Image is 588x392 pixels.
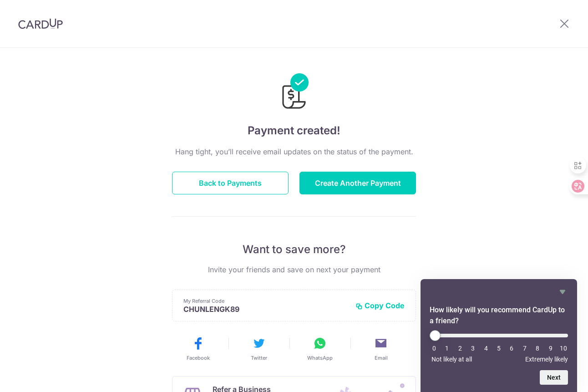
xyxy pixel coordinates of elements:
div: How likely will you recommend CardUp to a friend? Select an option from 0 to 10, with 0 being Not... [430,330,568,363]
button: Twitter [232,336,286,361]
button: Hide survey [557,286,568,297]
li: 1 [442,345,451,352]
img: Payments [279,73,309,112]
p: Hang tight, you’ll receive email updates on the status of the payment. [172,146,416,157]
span: Extremely likely [525,356,568,363]
p: CHUNLENGK89 [183,305,348,314]
li: 0 [430,345,439,352]
h2: How likely will you recommend CardUp to a friend? Select an option from 0 to 10, with 0 being Not... [430,305,568,326]
button: Copy Code [355,301,405,310]
button: Back to Payments [172,172,289,194]
span: Twitter [251,354,267,361]
button: Next question [540,370,568,385]
button: Facebook [171,336,225,361]
li: 4 [482,345,491,352]
span: Email [375,354,388,361]
li: 10 [559,345,568,352]
button: WhatsApp [293,336,347,361]
li: 5 [494,345,503,352]
button: Email [354,336,408,361]
button: Create Another Payment [299,172,416,194]
li: 8 [533,345,542,352]
li: 3 [468,345,477,352]
li: 9 [546,345,555,352]
span: Not likely at all [431,356,472,363]
li: 6 [507,345,516,352]
li: 2 [456,345,465,352]
span: Facebook [187,354,210,361]
li: 7 [520,345,529,352]
div: How likely will you recommend CardUp to a friend? Select an option from 0 to 10, with 0 being Not... [430,286,568,385]
p: Want to save more? [172,242,416,257]
img: CardUp [18,18,63,29]
p: My Referral Code [183,297,348,305]
p: Invite your friends and save on next your payment [172,264,416,275]
span: WhatsApp [307,354,333,361]
h4: Payment created! [172,122,416,139]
